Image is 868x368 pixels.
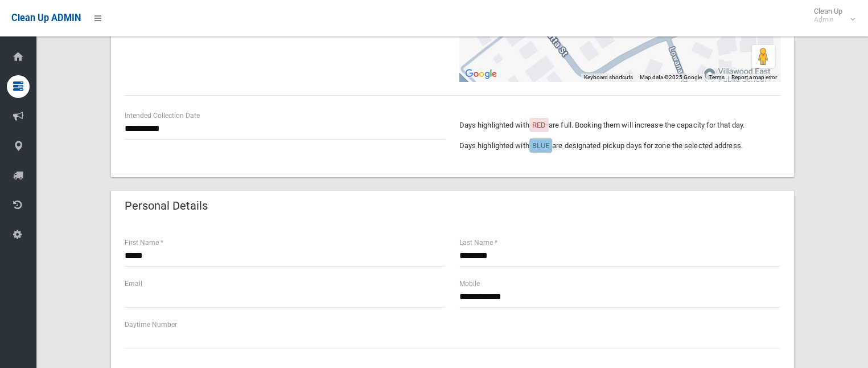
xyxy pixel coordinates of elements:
[111,195,221,217] header: Personal Details
[584,73,633,81] button: Keyboard shortcuts
[752,45,775,68] button: Drag Pegman onto the map to open Street View
[808,7,854,24] span: Clean Up
[11,13,81,23] span: Clean Up ADMIN
[459,118,780,132] p: Days highlighted with are full. Booking them will increase the capacity for that day.
[462,67,500,81] a: Open this area in Google Maps (opens a new window)
[459,139,780,153] p: Days highlighted with are designated pickup days for zone the selected address.
[532,121,546,129] span: RED
[640,74,702,80] span: Map data ©2025 Google
[462,67,500,81] img: Google
[814,15,842,24] small: Admin
[731,74,777,80] a: Report a map error
[532,141,549,150] span: BLUE
[709,74,725,80] a: Terms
